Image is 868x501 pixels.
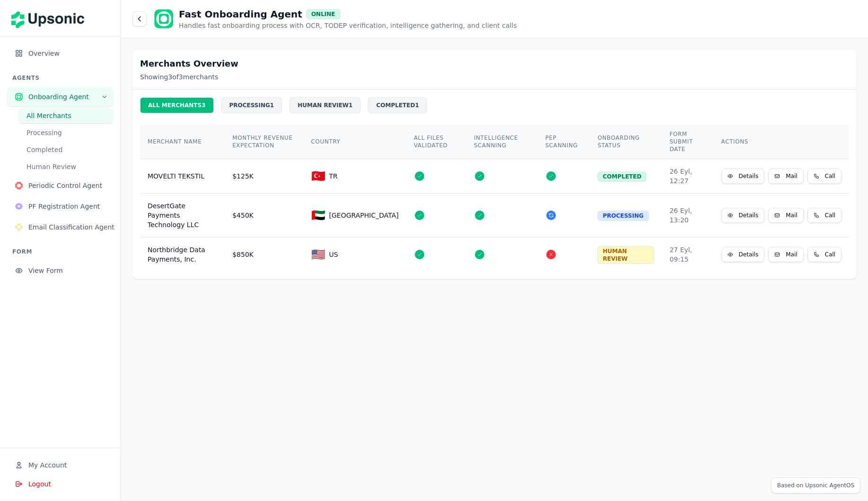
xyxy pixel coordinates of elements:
h1: Fast Onboarding Agent [179,8,302,21]
th: MERCHANT NAME [140,125,225,159]
div: COMPLETED [597,171,647,182]
button: PF Registration Agent [8,197,113,216]
button: Human Review [19,159,113,174]
div: HUMAN REVIEW 1 [289,97,360,113]
div: $450K [232,211,296,220]
button: Periodic Control Agent [8,176,113,195]
button: My Account [8,456,113,475]
span: My Account [28,460,67,470]
div: DesertGate Payments Technology LLC [148,201,217,229]
a: PF Registration AgentPF Registration Agent [8,203,113,212]
p: Showing 3 of 3 merchants [140,72,849,82]
span: Email Classification Agent [28,222,114,232]
th: INTELLIGENCE SCANNING [466,125,538,159]
img: Onboarding Agent [15,93,23,101]
h3: FORM [12,248,113,255]
div: Northbridge Data Payments, Inc. [148,245,217,264]
th: FORM SUBMIT DATE [662,125,713,159]
a: View Form [8,267,113,276]
span: 🇹🇷 [311,169,325,184]
th: ALL FILES VALIDATED [406,125,466,159]
div: $125K [232,171,296,181]
button: Call [807,208,842,223]
div: 26 Eyl, 12:27 [669,167,706,186]
th: COUNTRY [304,125,406,159]
img: Email Classification Agent [15,223,23,231]
img: Onboarding Agent [154,9,173,28]
button: Details [721,169,765,184]
a: Processing [19,128,113,137]
button: Email Classification Agent [8,218,113,237]
div: $850K [232,250,296,259]
div: PROCESSING 1 [221,97,282,113]
div: 26 Eyl, 13:20 [669,206,706,225]
button: All Merchants [19,108,113,123]
h3: AGENTS [12,74,113,82]
span: Overview [28,49,105,58]
span: 🇦🇪 [311,208,325,223]
img: PF Registration Agent [15,203,23,210]
div: ALL MERCHANTS 3 [140,97,214,113]
a: Overview [8,50,113,59]
button: Mail [768,247,803,262]
button: Mail [768,169,803,184]
div: MOVELTI TEKSTIL [148,171,217,181]
p: Handles fast onboarding process with OCR, TODEP verification, intelligence gathering, and client ... [179,21,517,30]
div: HUMAN REVIEW [597,246,654,264]
th: ONBOARDING STATUS [590,125,662,159]
span: Periodic Control Agent [28,181,105,190]
button: Logout [8,475,113,493]
a: Human Review [19,162,113,171]
button: Details [721,247,765,262]
div: PROCESSING [597,211,649,221]
span: 🇺🇸 [311,247,325,262]
th: PEP SCANNING [538,125,590,159]
th: ACTIONS [714,125,849,159]
a: Email Classification AgentEmail Classification Agent [8,224,113,233]
span: [GEOGRAPHIC_DATA] [329,211,399,220]
button: Onboarding Agent [8,87,113,106]
img: Upsonic [11,5,91,31]
div: ONLINE [306,9,341,19]
button: Overview [8,44,113,63]
div: 27 Eyl, 09:15 [669,245,706,264]
span: US [329,250,338,259]
div: COMPLETED 1 [368,97,427,113]
a: Completed [19,145,113,154]
button: Processing [19,125,113,140]
button: Call [807,169,842,184]
button: Details [721,208,765,223]
button: Call [807,247,842,262]
button: Mail [768,208,803,223]
span: Onboarding Agent [28,92,98,102]
span: TR [329,171,338,181]
span: Logout [28,479,51,489]
button: Completed [19,142,113,157]
a: All Merchants [19,111,113,120]
th: MONTHLY REVENUE EXPECTATION [225,125,303,159]
h2: Merchants Overview [140,57,849,70]
img: Periodic Control Agent [15,182,23,189]
span: View Form [28,266,105,275]
span: PF Registration Agent [28,202,105,211]
a: Periodic Control AgentPeriodic Control Agent [8,182,113,191]
button: View Form [8,261,113,280]
a: My Account [8,462,113,471]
